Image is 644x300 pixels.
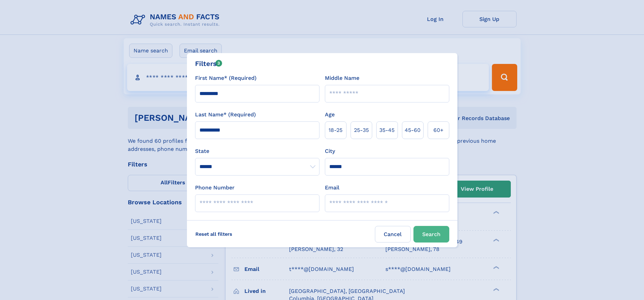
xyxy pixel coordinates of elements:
label: First Name* (Required) [195,74,257,82]
label: Email [325,184,339,192]
button: Search [413,226,449,243]
span: 35‑45 [379,126,395,134]
label: Reset all filters [191,226,237,242]
label: Phone Number [195,184,235,192]
label: Cancel [375,226,411,243]
label: City [325,147,335,155]
label: Age [325,111,335,119]
div: Filters [195,59,222,69]
label: Middle Name [325,74,359,82]
span: 60+ [433,126,444,134]
label: Last Name* (Required) [195,111,256,119]
span: 25‑35 [354,126,369,134]
span: 45‑60 [405,126,421,134]
span: 18‑25 [329,126,342,134]
label: State [195,147,319,155]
